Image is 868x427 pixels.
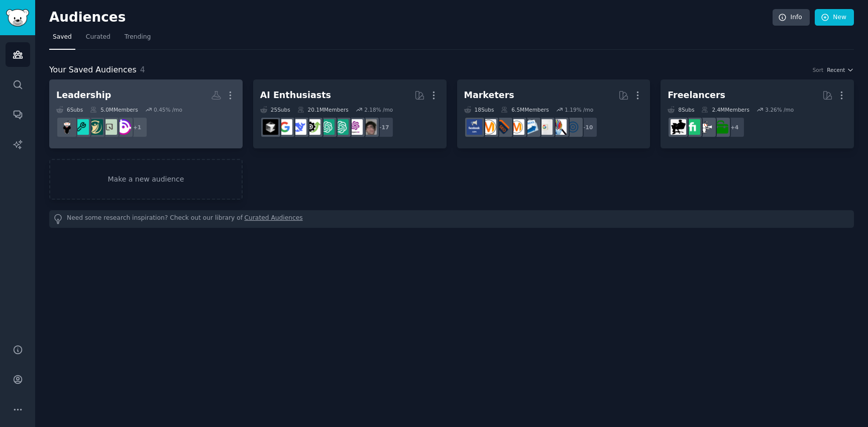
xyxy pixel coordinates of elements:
[260,106,290,113] div: 25 Sub s
[685,119,700,135] img: Fiverr
[551,119,567,135] img: MarketingResearch
[699,119,714,135] img: freelance_forhire
[56,89,111,102] div: Leadership
[509,119,524,135] img: AskMarketing
[53,33,72,42] span: Saved
[495,119,510,135] img: bigseo
[49,79,243,148] a: Leadership6Subs5.0MMembers0.45% /mo+1Leadership_ManagementMindful_LeadershipLeadershipmanagerscar...
[565,119,581,135] img: OnlineMarketing
[90,106,138,113] div: 5.0M Members
[305,119,320,135] img: AItoolsCatalog
[364,106,393,113] div: 2.18 % /mo
[501,106,549,113] div: 6.5M Members
[127,117,148,138] div: + 1
[765,106,794,113] div: 3.26 % /mo
[49,10,773,26] h2: Audiences
[86,33,111,42] span: Curated
[101,119,117,135] img: Mindful_Leadership
[827,66,854,73] button: Recent
[116,119,131,135] img: Leadership_Management
[49,210,854,228] div: Need some research inspiration? Check out our library of
[6,9,29,27] img: GummySearch logo
[49,29,75,50] a: Saved
[523,119,538,135] img: Emailmarketing
[87,119,103,135] img: Leadership
[291,119,306,135] img: DeepSeek
[121,29,154,50] a: Trending
[671,119,686,135] img: Freelancers
[253,79,447,148] a: AI Enthusiasts25Subs20.1MMembers2.18% /mo+17ArtificalIntelligenceOpenAIDevchatgpt_prompts_chatgpt...
[668,89,725,102] div: Freelancers
[319,119,335,135] img: chatgpt_promptDesign
[49,64,137,76] span: Your Saved Audiences
[73,119,89,135] img: managers
[457,79,650,148] a: Marketers18Subs6.5MMembers1.19% /mo+10OnlineMarketingMarketingResearchgoogleadsEmailmarketingAskM...
[361,119,377,135] img: ArtificalIntelligence
[481,119,496,135] img: content_marketing
[297,106,349,113] div: 20.1M Members
[154,106,182,113] div: 0.45 % /mo
[668,106,694,113] div: 8 Sub s
[537,119,553,135] img: googleads
[565,106,593,113] div: 1.19 % /mo
[773,9,810,26] a: Info
[464,89,514,102] div: Marketers
[467,119,482,135] img: FacebookAds
[245,214,303,224] a: Curated Audiences
[347,119,363,135] img: OpenAIDev
[82,29,114,50] a: Curated
[701,106,749,113] div: 2.4M Members
[125,33,151,42] span: Trending
[815,9,854,26] a: New
[49,159,243,200] a: Make a new audience
[140,65,145,74] span: 4
[827,66,845,73] span: Recent
[813,66,824,73] div: Sort
[373,117,394,138] div: + 17
[577,117,598,138] div: + 10
[724,117,745,138] div: + 4
[333,119,349,135] img: chatgpt_prompts_
[464,106,494,113] div: 18 Sub s
[59,119,75,135] img: careerguidance
[56,106,83,113] div: 6 Sub s
[263,119,278,135] img: cursor
[661,79,854,148] a: Freelancers8Subs2.4MMembers3.26% /mo+4forhirefreelance_forhireFiverrFreelancers
[277,119,292,135] img: GoogleGeminiAI
[260,89,331,102] div: AI Enthusiasts
[713,119,728,135] img: forhire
